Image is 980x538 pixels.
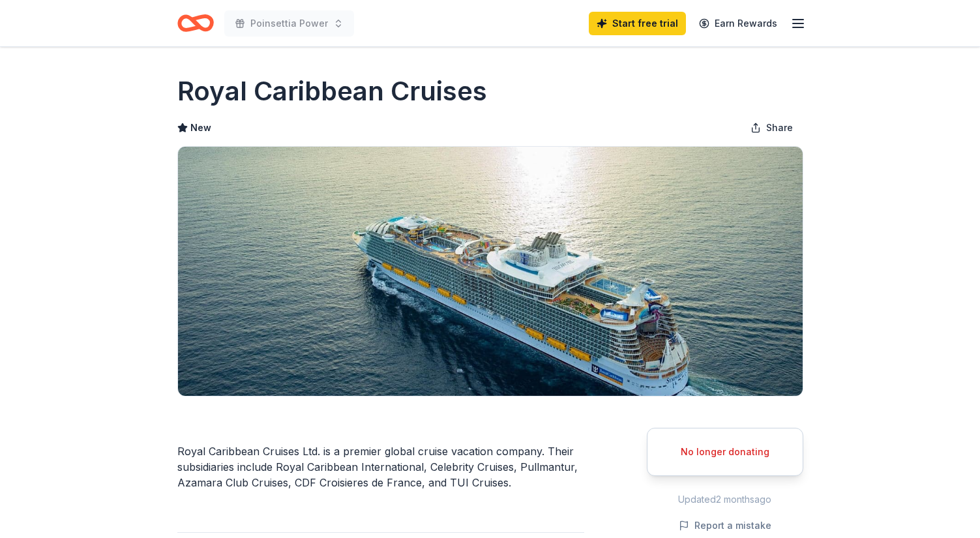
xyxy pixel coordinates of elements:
[589,12,686,35] a: Start free trial
[178,147,803,396] img: Image for Royal Caribbean Cruises
[647,492,803,507] div: Updated 2 months ago
[250,16,328,31] span: Poinsettia Power
[691,12,785,35] a: Earn Rewards
[740,115,803,141] button: Share
[177,73,487,110] h1: Royal Caribbean Cruises
[190,120,211,136] span: New
[679,518,771,533] button: Report a mistake
[177,8,214,38] a: Home
[766,120,793,136] span: Share
[177,443,584,490] div: Royal Caribbean Cruises Ltd. is a premier global cruise vacation company. Their subsidiaries incl...
[663,444,787,460] div: No longer donating
[224,10,354,37] button: Poinsettia Power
